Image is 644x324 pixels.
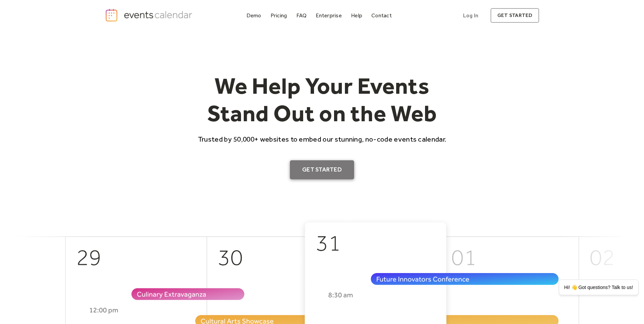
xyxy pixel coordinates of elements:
[491,8,539,23] a: get started
[271,14,287,17] div: Pricing
[371,14,392,17] div: Contact
[192,134,453,144] p: Trusted by 50,000+ websites to embed our stunning, no-code events calendar.
[105,8,195,22] a: home
[369,11,394,20] a: Contact
[296,14,307,17] div: FAQ
[246,14,261,17] div: Demo
[192,72,453,127] h1: We Help Your Events Stand Out on the Web
[316,14,342,17] div: Enterprise
[290,160,354,179] a: Get Started
[313,11,344,20] a: Enterprise
[456,8,485,23] a: Log In
[268,11,290,20] a: Pricing
[294,11,310,20] a: FAQ
[244,11,264,20] a: Demo
[351,14,362,17] div: Help
[348,11,365,20] a: Help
